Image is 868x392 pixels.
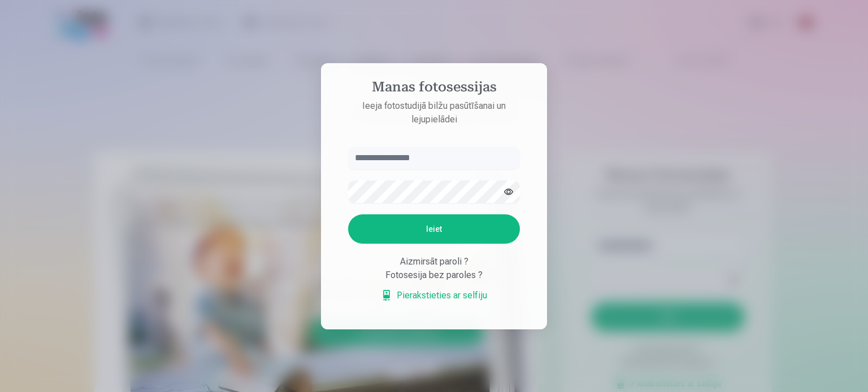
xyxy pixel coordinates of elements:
h4: Manas fotosessijas [337,79,531,99]
button: Ieiet [348,214,520,244]
a: Pierakstieties ar selfiju [381,289,487,302]
div: Aizmirsāt paroli ? [348,255,520,268]
div: Fotosesija bez paroles ? [348,268,520,282]
p: Ieeja fotostudijā bilžu pasūtīšanai un lejupielādei [337,99,531,126]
